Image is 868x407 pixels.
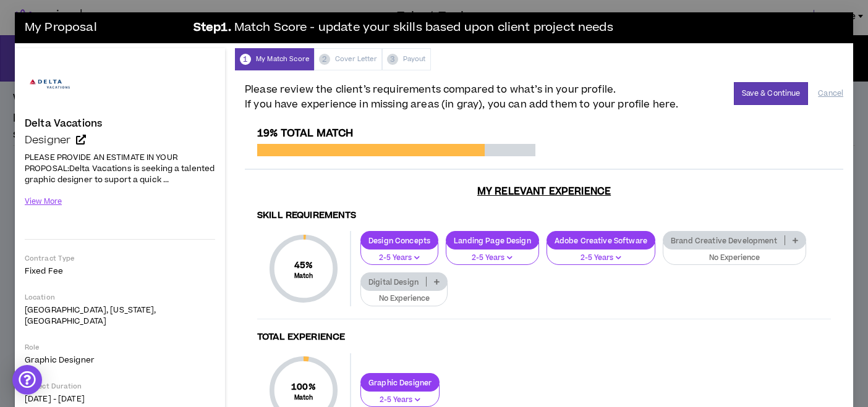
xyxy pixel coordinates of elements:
b: Step 1 . [194,19,231,37]
h3: My Relevant Experience [245,185,843,198]
span: 1 [240,54,251,65]
p: Adobe Creative Software [547,236,655,245]
p: [DATE] - [DATE] [25,393,215,405]
button: 2-5 Years [360,242,438,266]
div: Open Intercom Messenger [12,365,42,395]
span: Match Score - update your skills based upon client project needs [234,19,613,37]
h4: Total Experience [257,332,831,343]
p: Project Duration [25,382,215,391]
a: Designer [25,134,215,146]
span: 100 % [291,380,316,393]
p: PLEASE PROVIDE AN ESTIMATE IN YOUR PROPOSAL:Delta Vacations is seeking a talented graphic designe... [25,151,215,186]
button: Save & Continue [734,82,809,105]
p: Location [25,293,215,302]
p: 2-5 Years [368,253,430,264]
button: Cancel [818,83,843,104]
p: [GEOGRAPHIC_DATA], [US_STATE], [GEOGRAPHIC_DATA] [25,304,215,327]
p: Brand Creative Development [663,236,785,245]
p: Design Concepts [361,236,438,245]
p: 2-5 Years [555,253,647,264]
p: Contract Type [25,254,215,263]
h4: Delta Vacations [25,118,102,129]
p: Landing Page Design [446,236,538,245]
small: Match [294,272,313,280]
p: 2-5 Years [368,395,432,406]
h4: Skill Requirements [257,210,831,222]
p: Digital Design [361,277,426,287]
div: My Match Score [235,48,314,70]
p: Fixed Fee [25,266,215,277]
p: No Experience [368,293,440,304]
small: Match [291,393,316,402]
p: Role [25,343,215,352]
p: 2-5 Years [454,253,531,264]
button: No Experience [663,242,806,266]
span: Please review the client’s requirements compared to what’s in your profile. If you have experienc... [245,82,678,112]
button: 2-5 Years [446,242,539,266]
button: No Experience [360,283,448,306]
span: Graphic Designer [25,355,95,366]
p: No Experience [671,253,798,264]
p: Graphic Designer [361,378,439,387]
span: Designer [25,133,70,148]
button: View More [25,191,62,212]
h3: My Proposal [25,15,185,40]
span: 45 % [294,259,313,272]
button: 2-5 Years [547,242,655,266]
span: 19% Total Match [257,126,353,141]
